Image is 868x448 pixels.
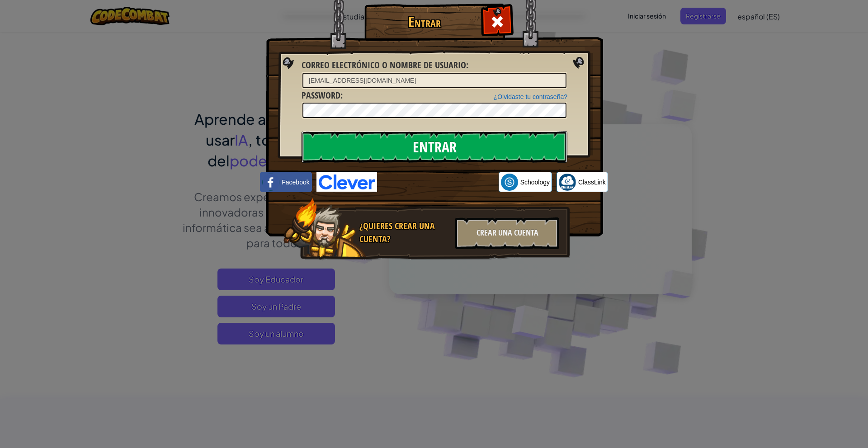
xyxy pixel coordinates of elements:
[520,178,550,187] span: Schoology
[367,14,482,30] h1: Entrar
[262,174,279,191] img: facebook_small.png
[455,217,559,249] div: Crear una cuenta
[501,174,518,191] img: schoology.png
[377,172,499,192] iframe: Botón Iniciar sesión con Google
[302,89,343,102] label: :
[559,174,576,191] img: classlink-logo-small.png
[302,89,340,101] span: Password
[359,220,450,245] div: ¿Quieres crear una cuenta?
[302,59,468,72] label: :
[316,172,377,192] img: clever-logo-blue.png
[282,178,309,187] span: Facebook
[302,131,567,163] input: Entrar
[494,93,567,100] a: ¿Olvidaste tu contraseña?
[578,178,606,187] span: ClassLink
[302,59,466,71] span: Correo electrónico o nombre de usuario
